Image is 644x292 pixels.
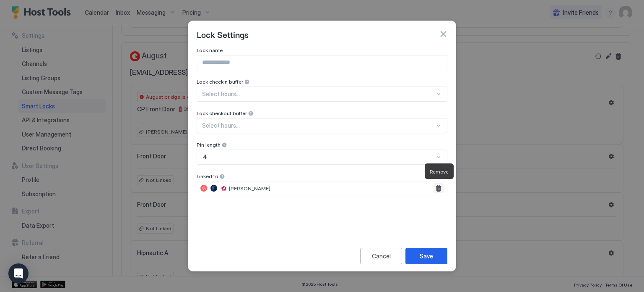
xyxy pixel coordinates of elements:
[8,263,29,284] div: Open Intercom Messenger
[197,79,243,85] span: Lock checkin buffer
[197,28,249,40] span: Lock Settings
[197,55,447,70] input: Input Field
[372,252,391,260] div: Cancel
[420,252,433,260] div: Save
[430,168,449,175] span: Remove
[197,110,247,116] span: Lock checkout buffer
[197,142,221,148] span: Pin length
[360,248,402,264] button: Cancel
[197,173,218,179] span: Linked to
[434,183,444,193] button: Remove
[405,248,447,264] button: Save
[197,47,223,53] span: Lock name
[229,185,270,192] span: [PERSON_NAME]
[203,153,207,161] span: 4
